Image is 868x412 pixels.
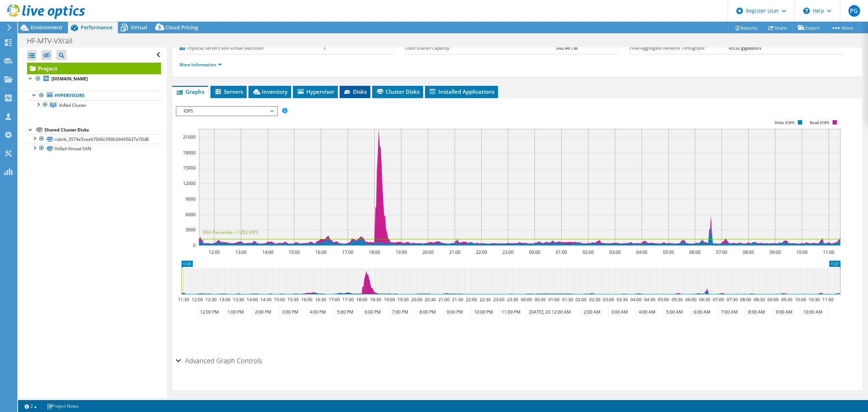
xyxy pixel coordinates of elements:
[630,297,642,303] text: 04:00
[27,63,161,74] a: Project
[774,120,795,125] text: Write IOPS
[476,249,487,255] text: 22:00
[713,297,724,303] text: 07:00
[672,297,683,303] text: 05:30
[24,37,84,45] h1: HF-MTV-VXrail
[689,249,701,255] text: 06:00
[180,107,273,115] span: IOPS
[636,249,647,255] text: 04:00
[214,88,243,95] span: Servers
[763,22,792,33] a: Share
[743,249,754,255] text: 08:00
[781,297,792,303] text: 09:30
[27,134,161,144] a: rubrik_3574e5ceeb7046c590b34445b37e70d8
[663,249,674,255] text: 05:00
[562,297,573,303] text: 01:30
[369,249,380,255] text: 18:00
[301,297,312,303] text: 16:00
[176,88,204,95] span: Graphs
[219,297,230,303] text: 13:00
[810,120,830,125] text: Read IOPS
[493,297,505,303] text: 23:00
[803,8,810,14] svg: \n
[131,24,147,31] span: Virtual
[51,76,88,82] b: [DOMAIN_NAME]
[186,211,196,218] text: 6000
[203,229,258,235] text: 95th Percentile = 1252 IOPS
[192,297,203,303] text: 12:00
[507,297,518,303] text: 23:30
[438,297,450,303] text: 21:00
[31,24,63,31] span: Environment
[452,297,463,303] text: 21:30
[729,45,761,51] b: 45.52 gigabits/s
[342,297,354,303] text: 17:30
[644,297,655,303] text: 04:30
[396,249,407,255] text: 19:00
[397,297,409,303] text: 19:30
[825,22,859,33] a: More
[233,297,244,303] text: 13:30
[809,297,820,303] text: 10:30
[529,249,540,255] text: 00:00
[27,144,161,153] a: VxRail-Virtual-SAN
[376,88,420,95] span: Cluster Disks
[429,88,494,95] span: Installed Applications
[315,297,326,303] text: 16:30
[422,249,434,255] text: 20:00
[205,297,217,303] text: 12:30
[727,297,738,303] text: 07:30
[176,353,262,368] h2: Advanced Graph Controls
[770,249,781,255] text: 09:00
[502,249,514,255] text: 23:00
[179,45,323,52] label: Physical Servers and Virtual Machines
[323,45,326,51] b: 7
[329,297,340,303] text: 17:00
[716,249,727,255] text: 07:00
[767,297,779,303] text: 09:00
[44,126,161,134] div: Shared Cluster Disks
[405,45,557,52] label: Used Shared Capacity
[728,22,763,33] a: Reports
[823,249,834,255] text: 11:00
[315,249,327,255] text: 16:00
[209,249,220,255] text: 12:00
[27,74,161,84] a: [DOMAIN_NAME]
[795,297,806,303] text: 10:00
[178,297,189,303] text: 11:30
[27,91,161,100] a: Hypervisors
[186,196,196,202] text: 9000
[792,22,826,33] a: Export
[583,249,594,255] text: 02:00
[165,24,198,31] span: Cloud Pricing
[384,297,395,303] text: 19:00
[183,180,196,186] text: 12000
[183,165,196,171] text: 15000
[370,297,381,303] text: 18:30
[288,297,299,303] text: 15:30
[183,150,196,156] text: 18000
[193,242,196,248] text: 0
[20,402,42,411] a: 2
[521,297,532,303] text: 00:00
[274,297,285,303] text: 15:00
[589,297,600,303] text: 02:30
[796,249,808,255] text: 10:00
[740,297,751,303] text: 08:00
[179,62,222,68] a: More Information
[59,102,86,108] span: VxRail Cluster
[603,297,614,303] text: 03:00
[342,249,353,255] text: 17:00
[754,297,765,303] text: 08:30
[535,297,546,303] text: 00:30
[480,297,491,303] text: 22:30
[183,134,196,140] text: 21000
[699,297,710,303] text: 06:30
[262,249,273,255] text: 14:00
[685,297,697,303] text: 06:00
[260,297,272,303] text: 14:30
[247,297,258,303] text: 14:00
[822,297,834,303] text: 11:00
[186,227,196,233] text: 3000
[42,402,84,411] a: Project Notes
